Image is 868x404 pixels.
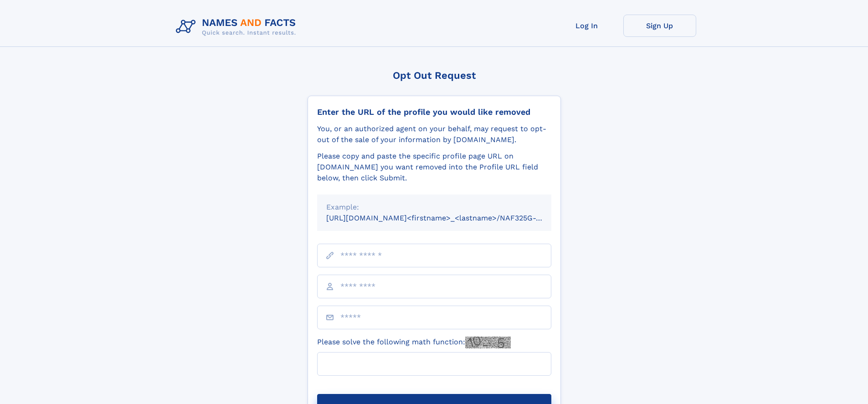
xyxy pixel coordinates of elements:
[623,15,696,37] a: Sign Up
[326,202,542,213] div: Example:
[317,123,551,145] div: You, or an authorized agent on your behalf, may request to opt-out of the sale of your informatio...
[317,107,551,117] div: Enter the URL of the profile you would like removed
[172,15,303,39] img: Logo Names and Facts
[308,70,561,81] div: Opt Out Request
[317,151,551,184] div: Please copy and paste the specific profile page URL on [DOMAIN_NAME] you want removed into the Pr...
[326,214,569,222] small: [URL][DOMAIN_NAME]<firstname>_<lastname>/NAF325G-xxxxxxxx
[317,337,511,348] label: Please solve the following math function:
[550,15,623,37] a: Log In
